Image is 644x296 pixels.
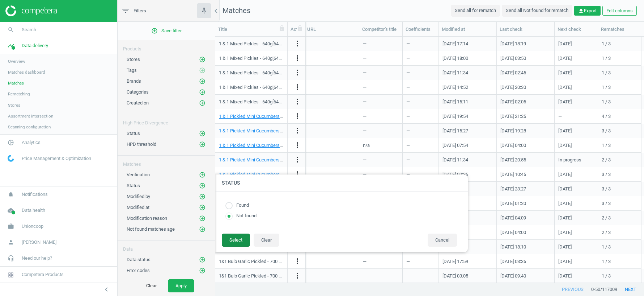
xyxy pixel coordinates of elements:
span: Brands [127,78,141,84]
span: Price Management & Optimization [22,155,91,162]
i: person [4,235,18,249]
span: Modified by [127,194,150,199]
button: add_circle_outline [199,99,206,107]
i: add_circle_outline [199,267,206,274]
i: add_circle_outline [199,193,206,200]
span: Status [127,131,140,136]
div: Products [118,40,215,52]
i: add_circle_outline [199,256,206,263]
span: Matches [8,80,24,86]
i: chevron_left [212,7,220,15]
i: search [4,23,18,37]
span: Modification reason [127,215,167,221]
button: add_circle_outline [199,78,206,85]
span: Stores [8,102,20,108]
button: add_circle_outline [199,204,206,211]
span: Assortment intersection [8,113,53,119]
span: Competera Products [22,271,64,278]
i: pie_chart_outlined [4,136,18,149]
button: add_circle_outline [199,171,206,178]
i: filter_list [121,7,130,15]
span: Data delivery [22,42,48,49]
span: Status [127,183,140,188]
i: notifications [4,188,18,201]
button: add_circle_outline [199,141,206,148]
span: Error codes [127,268,150,273]
i: add_circle_outline [199,182,206,189]
button: add_circle_outline [199,267,206,274]
button: add_circle_outlineSave filter [118,24,215,38]
span: Stores [127,57,140,62]
i: add_circle_outline [151,28,158,34]
i: add_circle_outline [199,226,206,233]
span: Need our help? [22,255,52,262]
i: add_circle_outline [199,204,206,211]
i: cloud_done [4,203,18,217]
button: Clear [139,279,164,292]
span: Save filter [151,28,182,34]
span: Verification [127,172,150,177]
i: add_circle_outline [199,67,206,74]
button: add_circle_outline [199,226,206,233]
i: add_circle_outline [199,56,206,63]
i: headset_mic [4,251,18,265]
i: add_circle_outline [199,172,206,178]
img: wGWNvw8QSZomAAAAABJRU5ErkJggg== [8,155,14,162]
button: add_circle_outline [199,182,206,189]
button: chevron_left [97,285,115,294]
span: Notifications [22,191,48,198]
button: add_circle_outline [199,193,206,200]
i: add_circle_outline [199,130,206,137]
i: add_circle_outline [199,78,206,85]
button: add_circle_outline [199,215,206,222]
button: add_circle_outline [199,130,206,137]
i: add_circle_outline [199,100,206,106]
img: ajHJNr6hYgQAAAAASUVORK5CYII= [5,5,57,16]
span: Matches dashboard [8,69,45,75]
i: add_circle_outline [199,215,206,222]
span: Scanning configuration [8,124,51,130]
button: Apply [168,279,194,292]
span: Rematching [8,91,30,97]
span: Analytics [22,139,41,146]
span: Created on [127,100,149,106]
span: Modified at [127,205,149,210]
div: Matches [118,156,215,168]
span: Data health [22,207,45,214]
button: add_circle_outline [199,89,206,96]
span: Overview [8,58,25,64]
span: Categories [127,89,149,95]
i: add_circle_outline [199,141,206,148]
span: Tags [127,67,137,73]
button: add_circle_outline [199,56,206,63]
i: chevron_left [102,285,111,294]
span: Unioncoop [22,223,43,230]
button: add_circle_outline [199,67,206,74]
button: add_circle_outline [199,256,206,263]
h4: Status [215,174,468,192]
span: Not found matches age [127,226,175,232]
i: add_circle_outline [199,89,206,95]
span: [PERSON_NAME] [22,239,56,246]
span: Search [22,26,36,33]
i: work [4,219,18,233]
div: High Price Divergence [118,114,215,126]
div: Data [118,240,215,252]
span: Filters [134,8,146,14]
i: timeline [4,39,18,53]
span: Data status [127,257,151,262]
span: HPD threshold [127,141,156,147]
